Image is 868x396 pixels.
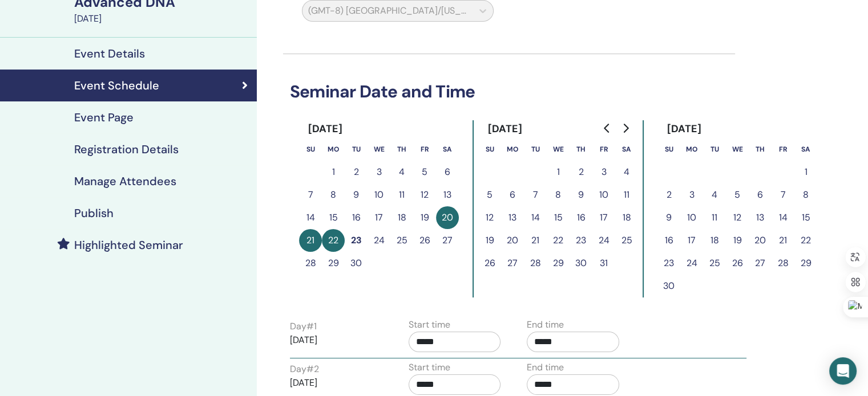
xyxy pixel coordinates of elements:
[74,111,134,124] h4: Event Page
[680,138,703,161] th: Monday
[749,138,772,161] th: Thursday
[547,138,570,161] th: Wednesday
[547,161,570,183] button: 1
[501,229,524,252] button: 20
[616,117,635,140] button: Go to next month
[368,138,390,161] th: Wednesday
[680,183,703,206] button: 3
[547,206,570,229] button: 15
[524,206,547,229] button: 14
[345,206,368,229] button: 16
[680,206,703,229] button: 10
[592,252,615,275] button: 31
[570,138,592,161] th: Thursday
[794,161,817,183] button: 1
[409,361,450,374] label: Start time
[345,183,368,206] button: 9
[413,206,436,229] button: 19
[592,206,615,229] button: 17
[299,120,352,138] div: [DATE]
[657,138,680,161] th: Sunday
[772,206,794,229] button: 14
[368,161,390,183] button: 3
[524,138,547,161] th: Tuesday
[615,161,638,183] button: 4
[657,120,710,138] div: [DATE]
[74,206,114,220] h4: Publish
[290,376,382,390] p: [DATE]
[524,183,547,206] button: 7
[299,229,322,252] button: 21
[615,206,638,229] button: 18
[703,206,726,229] button: 11
[322,252,345,275] button: 29
[299,138,322,161] th: Sunday
[657,229,680,252] button: 16
[772,183,794,206] button: 7
[615,183,638,206] button: 11
[726,229,749,252] button: 19
[74,12,250,26] div: [DATE]
[547,252,570,275] button: 29
[413,229,436,252] button: 26
[345,138,368,161] th: Tuesday
[794,206,817,229] button: 15
[299,252,322,275] button: 28
[322,161,345,183] button: 1
[501,252,524,275] button: 27
[592,138,615,161] th: Friday
[390,138,413,161] th: Thursday
[726,183,749,206] button: 5
[703,138,726,161] th: Tuesday
[598,117,616,140] button: Go to previous month
[749,206,772,229] button: 13
[436,229,459,252] button: 27
[478,229,501,252] button: 19
[657,183,680,206] button: 2
[772,138,794,161] th: Friday
[524,229,547,252] button: 21
[592,229,615,252] button: 24
[726,252,749,275] button: 26
[409,318,450,332] label: Start time
[436,161,459,183] button: 6
[794,183,817,206] button: 8
[74,142,179,156] h4: Registration Details
[74,238,183,252] h4: Highlighted Seminar
[570,252,592,275] button: 30
[436,138,459,161] th: Saturday
[703,229,726,252] button: 18
[749,183,772,206] button: 6
[413,138,436,161] th: Friday
[478,120,531,138] div: [DATE]
[345,252,368,275] button: 30
[680,229,703,252] button: 17
[345,229,368,252] button: 23
[390,229,413,252] button: 25
[657,275,680,297] button: 30
[390,206,413,229] button: 18
[680,252,703,275] button: 24
[74,79,159,92] h4: Event Schedule
[390,183,413,206] button: 11
[478,138,501,161] th: Sunday
[368,229,390,252] button: 24
[290,362,319,376] label: Day # 2
[726,138,749,161] th: Wednesday
[524,252,547,275] button: 28
[794,138,817,161] th: Saturday
[478,206,501,229] button: 12
[322,138,345,161] th: Monday
[657,206,680,229] button: 9
[794,252,817,275] button: 29
[436,206,459,229] button: 20
[547,229,570,252] button: 22
[772,229,794,252] button: 21
[413,183,436,206] button: 12
[703,183,726,206] button: 4
[74,47,145,60] h4: Event Details
[527,318,564,332] label: End time
[345,161,368,183] button: 2
[794,229,817,252] button: 22
[501,138,524,161] th: Monday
